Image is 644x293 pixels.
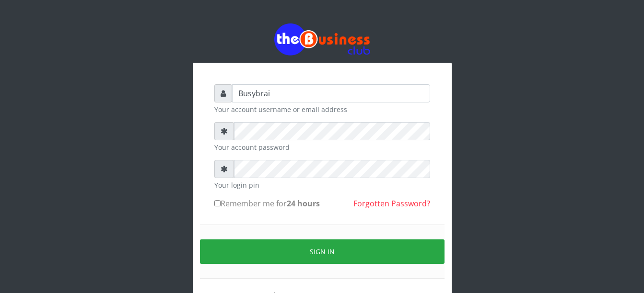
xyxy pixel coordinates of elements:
[232,84,430,102] input: Username or email address
[200,239,445,264] button: Sign in
[214,104,430,114] small: Your account username or email address
[353,198,430,209] a: Forgotten Password?
[214,180,430,190] small: Your login pin
[214,142,430,152] small: Your account password
[287,198,320,209] b: 24 hours
[214,200,221,206] input: Remember me for24 hours
[214,198,320,209] label: Remember me for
